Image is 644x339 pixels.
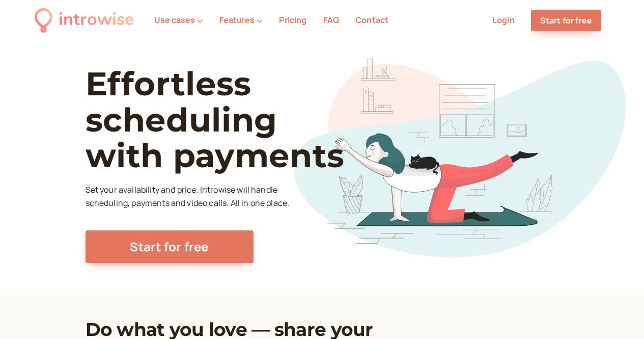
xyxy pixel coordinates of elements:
a: Start for free [531,10,601,31]
div: introwise [59,6,134,34]
button: Use cases [154,15,203,24]
a: Login [492,14,515,25]
a: FAQ [323,14,339,25]
iframe: Chat Widget [593,290,644,339]
a: Contact [355,14,388,25]
button: Features [219,15,263,24]
a: Start for free [86,230,254,263]
a: introwise [35,6,134,34]
p: Set your availability and price. Introwise will handle scheduling, payments and video calls. All ... [86,184,292,210]
a: Pricing [279,14,306,25]
h1: Effortless scheduling with payments [86,66,381,173]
